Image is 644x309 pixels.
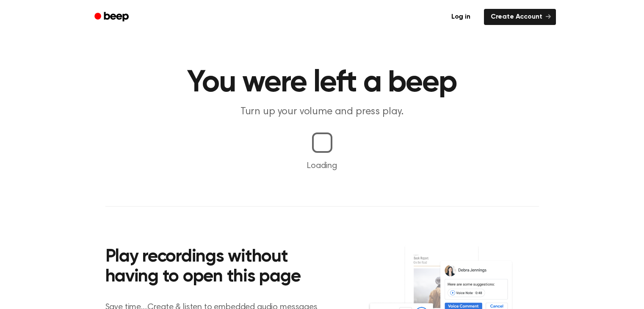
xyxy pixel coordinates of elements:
[443,7,479,27] a: Log in
[484,9,556,25] a: Create Account
[88,9,136,25] a: Beep
[10,160,634,172] p: Loading
[160,105,485,119] p: Turn up your volume and press play.
[105,247,334,287] h2: Play recordings without having to open this page
[105,68,539,98] h1: You were left a beep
